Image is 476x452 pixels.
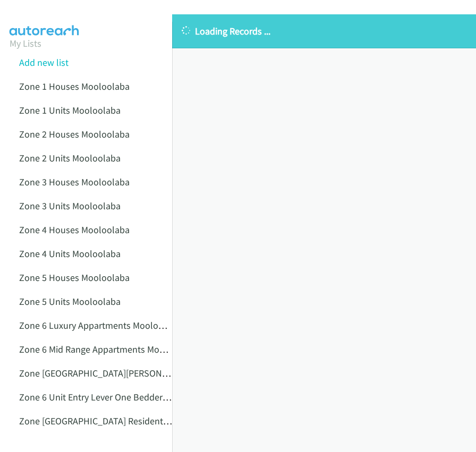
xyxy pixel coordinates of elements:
[19,319,181,331] a: Zone 6 Luxury Appartments Mooloolaba
[182,24,466,38] p: Loading Records ...
[19,391,217,403] a: Zone 6 Unit Entry Lever One Bedders Mooloolaba
[19,343,195,355] a: Zone 6 Mid Range Appartments Mooloolaba
[19,104,121,116] a: Zone 1 Units Mooloolaba
[19,128,130,140] a: Zone 2 Houses Mooloolaba
[19,415,173,427] a: Zone [GEOGRAPHIC_DATA] Residential
[19,176,130,188] a: Zone 3 Houses Mooloolaba
[19,80,130,92] a: Zone 1 Houses Mooloolaba
[10,37,41,49] a: My Lists
[19,224,130,236] a: Zone 4 Houses Mooloolaba
[19,152,121,164] a: Zone 2 Units Mooloolaba
[19,295,121,308] a: Zone 5 Units Mooloolaba
[19,56,69,69] a: Add new list
[19,248,121,260] a: Zone 4 Units Mooloolaba
[19,200,121,212] a: Zone 3 Units Mooloolaba
[19,271,130,284] a: Zone 5 Houses Mooloolaba
[19,367,210,379] a: Zone [GEOGRAPHIC_DATA][PERSON_NAME] Pde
